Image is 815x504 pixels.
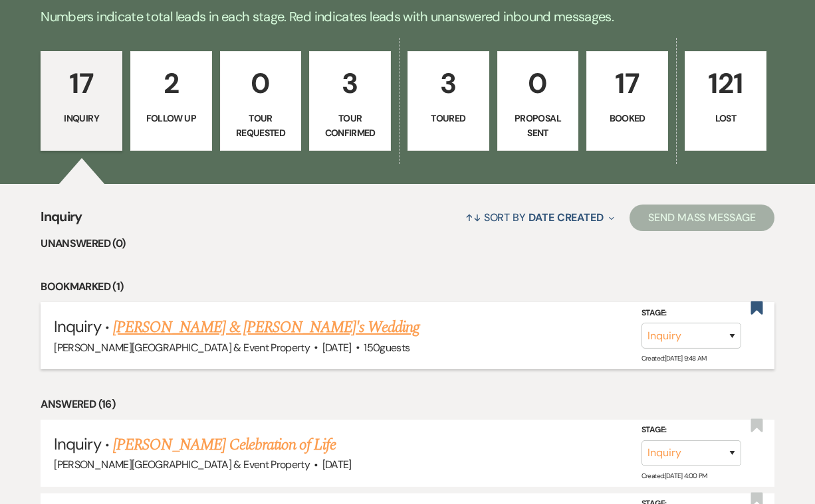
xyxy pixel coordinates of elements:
p: Lost [693,111,758,126]
span: [DATE] [322,341,352,355]
p: Follow Up [139,111,203,126]
li: Bookmarked (1) [41,278,774,295]
a: 121Lost [685,51,766,151]
span: Date Created [528,210,604,224]
span: Created: [DATE] 4:00 PM [641,471,707,480]
span: ↑↓ [465,210,481,224]
p: 0 [506,61,570,106]
span: [PERSON_NAME][GEOGRAPHIC_DATA] & Event Property [54,341,310,355]
li: Unanswered (0) [41,235,774,252]
a: 2Follow Up [130,51,212,151]
p: Proposal Sent [506,111,570,141]
span: Inquiry [41,207,82,235]
a: 3Toured [407,51,489,151]
span: Inquiry [54,434,100,454]
a: [PERSON_NAME] Celebration of Life [113,433,336,457]
button: Sort By Date Created [460,200,620,235]
a: 17Inquiry [41,51,122,151]
span: [PERSON_NAME][GEOGRAPHIC_DATA] & Event Property [54,458,310,471]
span: Inquiry [54,316,100,337]
a: [PERSON_NAME] & [PERSON_NAME]'s Wedding [113,315,420,339]
p: Booked [595,111,659,126]
p: 3 [318,61,382,106]
p: 3 [416,61,481,106]
li: Answered (16) [41,396,774,413]
a: 17Booked [586,51,668,151]
label: Stage: [641,305,741,320]
label: Stage: [641,423,741,438]
span: Created: [DATE] 9:48 AM [641,354,707,363]
p: 17 [49,61,114,106]
p: 121 [693,61,758,106]
span: [DATE] [322,458,352,471]
p: Tour Confirmed [318,111,382,141]
p: Tour Requested [229,111,293,141]
p: Inquiry [49,111,114,126]
p: Toured [416,111,481,126]
a: 0Tour Requested [220,51,302,151]
span: 150 guests [364,341,409,355]
p: 2 [139,61,203,106]
a: 0Proposal Sent [497,51,579,151]
p: 17 [595,61,659,106]
p: 0 [229,61,293,106]
a: 3Tour Confirmed [309,51,391,151]
button: Send Mass Message [630,205,774,231]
